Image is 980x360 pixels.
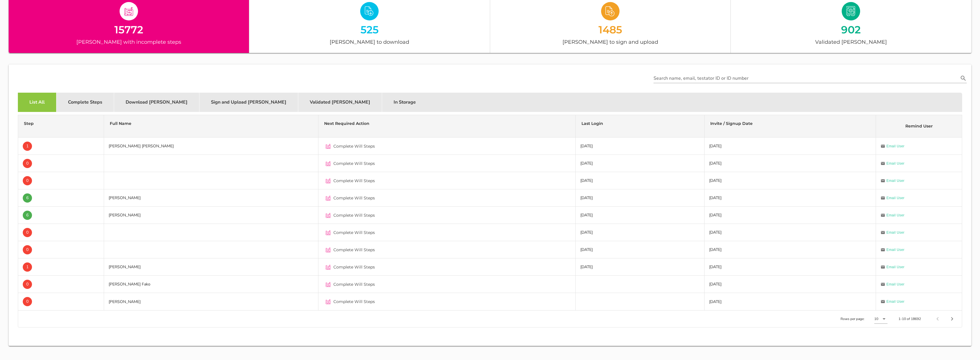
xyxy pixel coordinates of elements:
[298,93,382,112] div: Validated [PERSON_NAME]
[110,121,131,126] span: Full Name
[881,178,905,184] a: Email User
[104,258,318,276] td: [PERSON_NAME]
[249,38,490,46] div: [PERSON_NAME] to download
[333,299,375,304] span: Complete Will Steps
[841,311,888,327] div: Rows per page:
[576,189,705,207] td: [DATE]
[26,262,29,272] span: 1
[333,161,375,166] span: Complete Will Steps
[104,293,318,310] td: [PERSON_NAME]
[576,241,705,258] td: [DATE]
[886,178,905,184] span: Email User
[576,155,705,172] td: [DATE]
[881,230,905,235] a: Email User
[709,212,722,218] span: [DATE]
[576,115,705,138] th: Last Login: Not sorted. Activate to sort ascending.
[333,247,375,253] span: Complete Will Steps
[705,115,876,138] th: Invite / Signup Date: Not sorted. Activate to sort ascending.
[333,212,375,218] span: Complete Will Steps
[898,316,921,321] div: 1-10 of 18692
[709,299,722,304] span: [DATE]
[731,24,971,35] div: 902
[958,75,968,82] button: Search name, email, testator ID or ID number appended action
[881,195,905,201] a: Email User
[104,138,318,155] td: [PERSON_NAME] [PERSON_NAME]
[26,228,29,237] span: 0
[26,193,29,203] span: 6
[576,172,705,189] td: [DATE]
[104,115,318,138] th: Full Name: Not sorted. Activate to sort ascending.
[874,314,888,323] div: 10Rows per page:
[881,281,905,287] a: Email User
[710,121,753,126] span: Invite / Signup Date
[886,212,905,218] span: Email User
[709,230,722,235] span: [DATE]
[886,264,905,270] span: Email User
[886,247,905,253] span: Email User
[576,224,705,241] td: [DATE]
[56,93,114,112] div: Complete Steps
[333,264,375,270] span: Complete Will Steps
[333,230,375,235] span: Complete Will Steps
[333,281,375,287] span: Complete Will Steps
[709,195,722,201] span: [DATE]
[576,207,705,224] td: [DATE]
[886,299,905,304] span: Email User
[249,24,490,35] div: 525
[709,178,722,183] span: [DATE]
[709,143,722,149] span: [DATE]
[881,264,905,270] a: Email User
[318,115,576,138] th: Next Required Action: Not sorted. Activate to sort ascending.
[581,121,603,126] span: Last Login
[199,93,298,112] div: Sign and Upload [PERSON_NAME]
[874,316,878,321] div: 10
[26,297,29,306] span: 0
[26,159,29,168] span: 0
[18,115,104,138] th: Step: Not sorted. Activate to sort ascending.
[18,93,56,112] div: List All
[881,212,905,218] a: Email User
[881,247,905,253] a: Email User
[886,281,905,287] span: Email User
[490,24,730,35] div: 1485
[731,38,971,46] div: Validated [PERSON_NAME]
[24,121,34,126] span: Step
[26,142,29,151] span: 1
[709,281,722,287] span: [DATE]
[886,161,905,166] span: Email User
[9,38,249,46] div: [PERSON_NAME] with incomplete steps
[26,280,29,289] span: 0
[26,176,29,185] span: 0
[382,93,427,112] div: In Storage
[709,161,722,166] span: [DATE]
[333,143,375,149] span: Complete Will Steps
[114,93,199,112] div: Download [PERSON_NAME]
[490,38,730,46] div: [PERSON_NAME] to sign and upload
[104,276,318,293] td: [PERSON_NAME] Fako
[886,143,905,149] span: Email User
[709,247,722,252] span: [DATE]
[905,123,933,129] span: Remind User
[104,189,318,207] td: [PERSON_NAME]
[947,314,957,324] button: Next page
[886,195,905,201] span: Email User
[881,161,905,166] a: Email User
[26,245,29,254] span: 0
[9,24,249,35] div: 15772
[26,211,29,220] span: 6
[576,138,705,155] td: [DATE]
[886,230,905,235] span: Email User
[324,121,369,126] span: Next Required Action
[709,264,722,270] span: [DATE]
[876,115,962,138] th: Remind User
[881,299,905,304] a: Email User
[881,143,905,149] a: Email User
[104,207,318,224] td: [PERSON_NAME]
[333,178,375,184] span: Complete Will Steps
[333,195,375,201] span: Complete Will Steps
[576,258,705,276] td: [DATE]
